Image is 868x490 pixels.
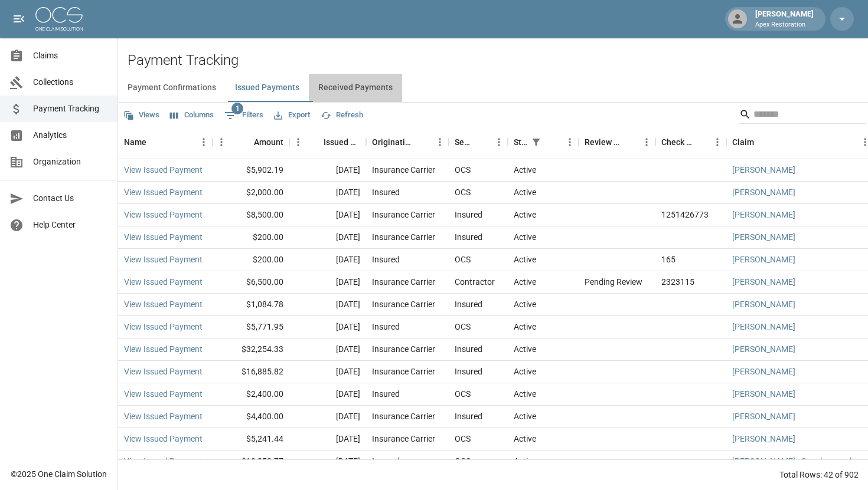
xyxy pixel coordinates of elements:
[213,126,289,159] div: Amount
[195,133,213,151] button: Menu
[124,164,203,176] a: View Issued Payment
[655,126,726,159] div: Check Number
[318,106,366,124] button: Refresh
[118,74,226,102] button: Payment Confirmations
[474,134,490,150] button: Sort
[118,74,868,102] div: dynamic tabs
[33,103,108,115] span: Payment Tracking
[289,428,366,450] div: [DATE]
[561,133,579,151] button: Menu
[709,133,726,151] button: Menu
[455,433,471,445] div: OCS
[455,455,471,467] div: OCS
[372,410,435,422] div: Insurance Carrier
[585,126,621,159] div: Review Status
[289,338,366,361] div: [DATE]
[289,249,366,271] div: [DATE]
[514,433,536,445] div: Active
[528,134,544,150] div: 1 active filter
[514,231,536,243] div: Active
[732,321,795,333] a: [PERSON_NAME]
[732,126,754,159] div: Claim
[309,74,402,102] button: Received Payments
[431,133,449,151] button: Menu
[33,50,108,62] span: Claims
[455,231,482,243] div: Insured
[213,338,289,361] div: $32,254.33
[455,276,495,288] div: Contractor
[35,7,83,31] img: ocs-logo-white-transparent.png
[124,231,203,243] a: View Issued Payment
[289,316,366,338] div: [DATE]
[124,343,203,355] a: View Issued Payment
[514,298,536,310] div: Active
[11,468,107,480] div: © 2025 One Claim Solution
[455,209,482,221] div: Insured
[528,134,544,150] button: Show filters
[213,406,289,428] div: $4,400.00
[490,133,508,151] button: Menu
[514,164,536,176] div: Active
[455,366,482,377] div: Insured
[455,186,471,198] div: OCS
[289,182,366,204] div: [DATE]
[455,410,482,422] div: Insured
[455,321,471,333] div: OCS
[455,388,471,400] div: OCS
[33,76,108,88] span: Collections
[455,164,471,176] div: OCS
[124,410,203,422] a: View Issued Payment
[213,133,230,151] button: Menu
[213,361,289,383] div: $16,885.82
[514,276,536,288] div: Active
[324,126,360,159] div: Issued Date
[271,106,313,124] button: Export
[124,126,146,159] div: Name
[289,226,366,249] div: [DATE]
[231,103,243,114] span: 1
[289,159,366,182] div: [DATE]
[213,182,289,204] div: $2,000.00
[455,254,471,265] div: OCS
[372,126,415,159] div: Originating From
[221,106,266,125] button: Show filters
[372,433,435,445] div: Insurance Carrier
[33,129,108,142] span: Analytics
[732,186,795,198] a: [PERSON_NAME]
[120,106,162,124] button: Views
[732,343,795,355] a: [PERSON_NAME]
[732,254,795,265] a: [PERSON_NAME]
[508,126,579,159] div: Status
[372,455,400,467] div: Insured
[779,469,859,481] div: Total Rows: 42 of 902
[455,298,482,310] div: Insured
[237,134,254,150] button: Sort
[124,366,203,377] a: View Issued Payment
[213,383,289,406] div: $2,400.00
[372,186,400,198] div: Insured
[372,298,435,310] div: Insurance Carrier
[732,433,795,445] a: [PERSON_NAME]
[289,204,366,226] div: [DATE]
[213,226,289,249] div: $200.00
[750,8,818,29] div: [PERSON_NAME]
[372,164,435,176] div: Insurance Carrier
[514,343,536,355] div: Active
[289,126,366,159] div: Issued Date
[755,20,814,30] p: Apex Restoration
[638,133,655,151] button: Menu
[514,254,536,265] div: Active
[33,219,108,231] span: Help Center
[124,209,203,221] a: View Issued Payment
[124,254,203,265] a: View Issued Payment
[289,361,366,383] div: [DATE]
[754,134,771,150] button: Sort
[372,254,400,265] div: Insured
[449,126,508,159] div: Sent To
[146,134,163,150] button: Sort
[732,231,795,243] a: [PERSON_NAME]
[124,298,203,310] a: View Issued Payment
[33,156,108,168] span: Organization
[514,366,536,377] div: Active
[124,455,203,467] a: View Issued Payment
